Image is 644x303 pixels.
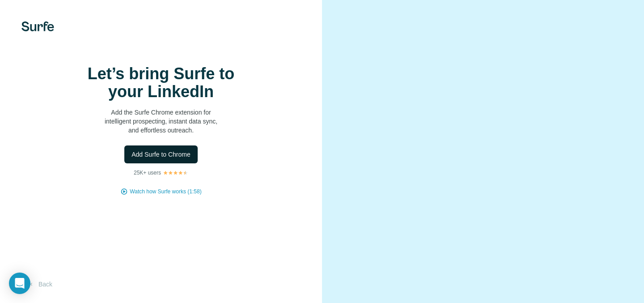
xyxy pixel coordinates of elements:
p: 25K+ users [134,169,161,177]
p: Add the Surfe Chrome extension for intelligent prospecting, instant data sync, and effortless out... [72,108,250,135]
button: Add Surfe to Chrome [124,145,198,163]
img: Surfe's logo [21,21,54,31]
button: Watch how Surfe works (1:58) [130,188,201,196]
h1: Let’s bring Surfe to your LinkedIn [72,65,250,101]
button: Back [21,276,59,292]
div: Open Intercom Messenger [9,273,30,294]
img: Rating Stars [163,170,188,175]
span: Add Surfe to Chrome [131,150,191,159]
